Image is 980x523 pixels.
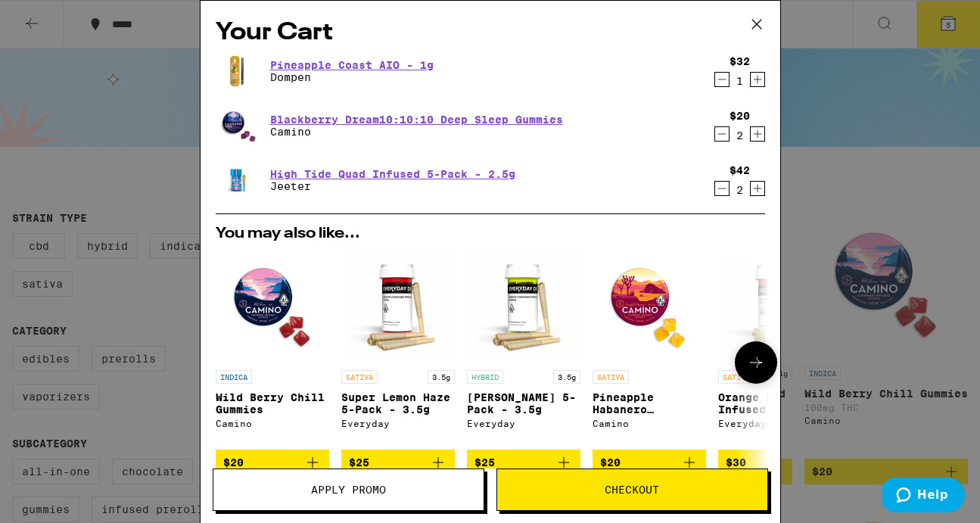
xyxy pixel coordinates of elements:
button: Checkout [496,469,768,511]
p: Jeeter [270,180,515,192]
p: Camino [270,126,563,138]
a: Open page for Papaya Kush 5-Pack - 3.5g from Everyday [467,249,580,450]
button: Decrement [714,181,730,196]
div: $20 [730,110,750,122]
button: Decrement [714,126,730,142]
a: Open page for Super Lemon Haze 5-Pack - 3.5g from Everyday [341,249,455,450]
span: $25 [349,456,369,469]
img: Camino - Wild Berry Chill Gummies [216,249,329,363]
p: HYBRID [467,370,503,384]
div: $42 [730,164,750,176]
span: $20 [223,456,244,469]
span: Checkout [605,484,659,495]
p: Wild Berry Chill Gummies [216,391,329,416]
div: $32 [730,55,750,67]
img: Jeeter - High Tide Quad Infused 5-Pack - 2.5g [216,159,258,201]
p: SATIVA [718,370,754,384]
h2: You may also like... [216,226,765,241]
a: Open page for Wild Berry Chill Gummies from Camino [216,249,329,450]
a: Blackberry Dream10:10:10 Deep Sleep Gummies [270,114,563,126]
img: Dompen - Pineapple Coast AIO - 1g [216,50,258,92]
span: $20 [600,456,621,469]
button: Add to bag [341,450,455,475]
div: Camino [216,419,329,428]
img: Camino - Pineapple Habanero Uplifting Gummies [593,249,706,363]
p: Super Lemon Haze 5-Pack - 3.5g [341,391,455,416]
p: Dompen [270,71,434,83]
p: 3.5g [428,370,455,384]
button: Apply Promo [213,469,484,511]
a: High Tide Quad Infused 5-Pack - 2.5g [270,168,515,180]
button: Increment [750,72,765,87]
img: Everyday - Orange Pineapple Infused 5-Pack - 3.5g [718,249,832,363]
button: Add to bag [216,450,329,475]
img: Everyday - Papaya Kush 5-Pack - 3.5g [467,249,580,363]
div: Camino [593,419,706,428]
div: Everyday [341,419,455,428]
p: Pineapple Habanero Uplifting Gummies [593,391,706,416]
button: Add to bag [718,450,832,475]
a: Open page for Pineapple Habanero Uplifting Gummies from Camino [593,249,706,450]
a: Open page for Orange Pineapple Infused 5-Pack - 3.5g from Everyday [718,249,832,450]
p: SATIVA [593,370,629,384]
a: Pineapple Coast AIO - 1g [270,59,434,71]
img: Everyday - Super Lemon Haze 5-Pack - 3.5g [341,249,455,363]
span: Apply Promo [311,484,386,495]
button: Add to bag [593,450,706,475]
div: Everyday [718,419,832,428]
div: Everyday [467,419,580,428]
img: Camino - Blackberry Dream10:10:10 Deep Sleep Gummies [216,104,258,147]
p: Orange Pineapple Infused 5-Pack - 3.5g [718,391,832,416]
p: 3.5g [553,370,580,384]
iframe: Opens a widget where you can find more information [882,478,965,515]
button: Increment [750,126,765,142]
h2: Your Cart [216,16,765,50]
button: Increment [750,181,765,196]
p: SATIVA [341,370,378,384]
span: $30 [726,456,746,469]
div: 2 [730,184,750,196]
span: $25 [474,456,495,469]
div: 2 [730,129,750,142]
div: 1 [730,75,750,87]
p: [PERSON_NAME] 5-Pack - 3.5g [467,391,580,416]
button: Add to bag [467,450,580,475]
button: Decrement [714,72,730,87]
